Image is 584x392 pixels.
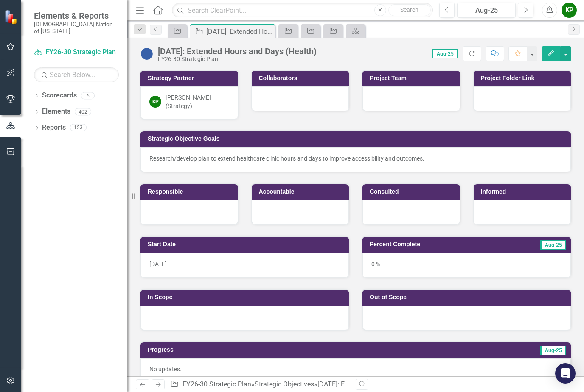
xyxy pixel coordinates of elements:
img: ClearPoint Strategy [4,9,19,24]
a: Reports [42,123,66,133]
div: [DATE]: Extended Hours and Days (Health) [206,26,273,37]
input: Search Below... [34,67,119,82]
div: KP [149,96,161,108]
div: [PERSON_NAME] (Strategy) [166,93,229,110]
span: Aug-25 [540,240,566,250]
img: Not Started [140,47,154,61]
a: Elements [42,107,70,117]
a: Strategic Objectives [255,380,314,388]
h3: Informed [481,189,567,195]
span: Aug-25 [432,49,458,58]
p: No updates. [149,365,562,373]
div: 0 % [362,253,571,278]
p: Research/develop plan to extend healthcare clinic hours and days to improve accessibility and out... [149,154,562,163]
button: KP [562,3,577,18]
a: Scorecards [42,91,77,100]
span: Elements & Reports [34,11,119,21]
div: » » [170,380,349,389]
small: [DEMOGRAPHIC_DATA] Nation of [US_STATE] [34,21,119,35]
div: 6 [81,92,95,99]
h3: Percent Complete [370,241,498,247]
h3: Project Folder Link [481,75,567,81]
h3: Collaborators [259,75,345,81]
div: Open Intercom Messenger [555,363,576,384]
h3: Strategy Partner [148,75,234,81]
div: [DATE]: Extended Hours and Days (Health) [317,380,444,388]
h3: Start Date [148,241,345,247]
span: [DATE] [149,261,167,267]
button: Search [388,4,431,16]
span: Search [400,6,418,13]
a: FY26-30 Strategic Plan [182,380,251,388]
a: FY26-30 Strategic Plan [34,47,119,57]
div: 123 [70,124,87,131]
div: FY26-30 Strategic Plan [158,56,317,62]
input: Search ClearPoint... [172,3,432,18]
h3: In Scope [148,294,345,300]
h3: Accountable [259,189,345,195]
span: Aug-25 [540,346,566,355]
button: Aug-25 [457,3,516,18]
h3: Strategic Objective Goals [148,136,567,142]
h3: Consulted [370,189,456,195]
div: [DATE]: Extended Hours and Days (Health) [158,47,317,56]
div: 402 [75,108,91,115]
h3: Responsible [148,189,234,195]
h3: Progress [148,347,353,353]
h3: Project Team [370,75,456,81]
h3: Out of Scope [370,294,567,300]
div: Aug-25 [460,6,513,16]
